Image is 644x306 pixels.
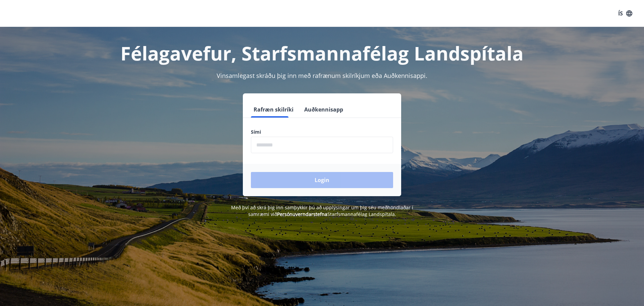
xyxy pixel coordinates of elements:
span: Vinsamlegast skráðu þig inn með rafrænum skilríkjum eða Auðkennisappi. [217,72,427,80]
span: Með því að skrá þig inn samþykkir þú að upplýsingar um þig séu meðhöndlaðar í samræmi við Starfsm... [231,204,413,217]
a: Persónuverndarstefna [277,211,327,217]
button: Auðkennisapp [302,101,346,118]
button: Rafræn skilríki [251,101,296,118]
h1: Félagavefur, Starfsmannafélag Landspítala [89,40,555,66]
label: Sími [251,129,393,135]
button: ÍS [614,7,636,19]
